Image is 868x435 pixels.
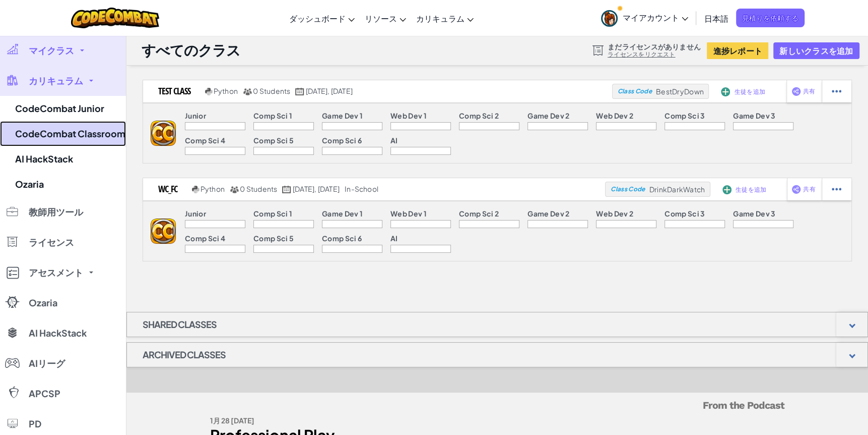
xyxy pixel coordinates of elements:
a: 見積りを依頼する [736,9,805,27]
span: リソース [365,13,397,24]
img: logo [151,219,176,244]
span: マイアカウント [623,12,688,23]
a: リソース [360,5,411,32]
span: 生徒を追加 [736,187,766,193]
p: Comp Sci 1 [253,209,292,217]
p: Junior [185,209,206,217]
span: ダッシュボード [289,13,346,24]
img: IconShare_Purple.svg [791,185,801,194]
p: Comp Sci 1 [253,112,292,120]
a: wc_fc Python 0 Students [DATE], [DATE] in-school [143,182,605,197]
a: ライセンスをリクエスト [608,50,701,59]
p: Comp Sci 3 [664,112,705,120]
img: python.png [192,186,199,193]
img: CodeCombat logo [71,8,159,28]
a: 日本語 [699,5,733,32]
p: Game Dev 1 [322,112,363,120]
span: 日本語 [704,13,728,24]
a: カリキュラム [411,5,479,32]
span: カリキュラム [416,13,464,24]
img: IconStudentEllipsis.svg [832,185,841,194]
p: Comp Sci 5 [253,234,294,242]
p: Comp Sci 6 [322,136,362,144]
p: Game Dev 2 [527,209,569,217]
p: Comp Sci 4 [185,136,225,144]
span: 共有 [803,186,816,192]
h2: wc_fc [143,182,189,197]
span: [DATE], [DATE] [293,184,340,193]
a: ダッシュボード [284,5,360,32]
span: DrinkDarkWatch [649,185,705,194]
p: Comp Sci 2 [459,112,499,120]
span: BestDryDown [656,87,704,96]
div: 1月 28 [DATE] [210,413,490,428]
p: Web Dev 1 [390,112,427,120]
p: Game Dev 3 [733,112,775,120]
img: avatar [601,10,618,27]
p: Comp Sci 4 [185,234,225,242]
img: IconAddStudents.svg [721,87,730,96]
p: Web Dev 2 [596,209,633,217]
span: 0 Students [253,86,290,95]
p: Comp Sci 6 [322,234,362,242]
span: Python [214,86,238,95]
span: AIリーグ [29,359,65,368]
h1: Archived Classes [127,342,241,367]
span: Ozaria [29,298,57,307]
span: カリキュラム [29,76,83,85]
span: ライセンス [29,238,74,247]
span: [DATE], [DATE] [306,86,353,95]
span: 0 Students [240,184,277,193]
h5: From the Podcast [210,398,784,413]
a: マイアカウント [596,2,693,34]
p: Comp Sci 5 [253,136,294,144]
p: Comp Sci 2 [459,209,499,217]
span: マイクラス [29,46,74,55]
button: 新しいクラスを追加 [773,42,859,59]
p: Junior [185,112,206,120]
img: python.png [205,88,213,95]
img: MultipleUsers.png [230,186,239,193]
p: Game Dev 3 [733,209,775,217]
span: まだライセンスがありません [608,42,701,50]
a: test class Python 0 Students [DATE], [DATE] [143,84,612,99]
button: 進捗レポート [707,42,768,59]
p: Comp Sci 3 [664,209,705,217]
p: Game Dev 2 [527,112,569,120]
p: Game Dev 1 [322,209,363,217]
img: calendar.svg [295,88,304,95]
img: MultipleUsers.png [243,88,252,95]
img: IconShare_Purple.svg [791,87,801,96]
img: calendar.svg [282,186,291,193]
div: in-school [345,185,378,194]
img: logo [151,121,176,146]
span: 生徒を追加 [734,89,765,95]
p: Web Dev 2 [596,112,633,120]
span: AI HackStack [29,329,87,338]
span: Class Code [617,88,651,94]
p: AI [390,136,398,144]
p: AI [390,234,398,242]
span: 共有 [803,88,816,94]
span: Class Code [611,186,645,192]
h1: すべてのクラス [142,41,240,60]
span: Python [201,184,225,193]
h1: Shared Classes [127,312,232,337]
img: IconStudentEllipsis.svg [832,87,841,96]
span: アセスメント [29,268,83,277]
p: Web Dev 1 [390,209,427,217]
img: IconAddStudents.svg [722,185,731,194]
span: 教師用ツール [29,207,83,216]
h2: test class [143,84,203,99]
